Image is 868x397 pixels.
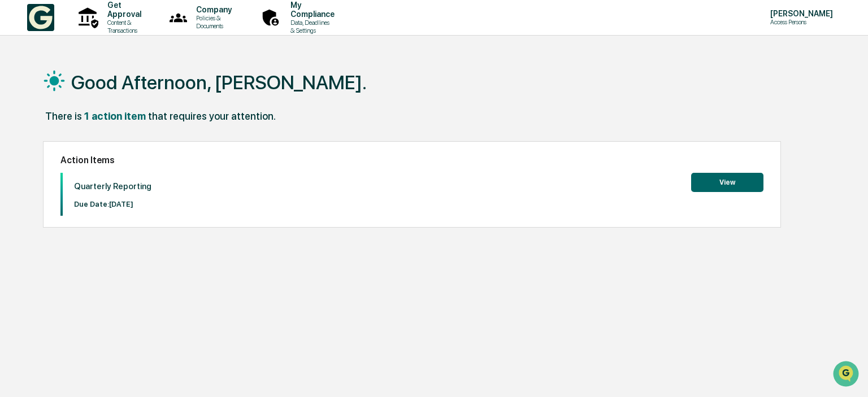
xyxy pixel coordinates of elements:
div: There is [45,110,82,122]
p: Company [187,5,237,14]
p: Get Approval [98,1,147,19]
a: 🔎Data Lookup [7,159,76,180]
button: Start new chat [192,90,206,103]
span: Data Lookup [23,164,71,175]
p: How can we help? [11,24,206,42]
a: 🖐️Preclearance [7,138,77,158]
h2: Action Items [60,155,763,165]
div: 🔎 [11,165,20,174]
p: Access Persons [761,18,839,26]
div: 🖐️ [11,143,20,152]
div: that requires your attention. [148,110,276,122]
p: Data, Deadlines & Settings [281,19,340,34]
p: Content & Transactions [98,19,147,34]
p: Policies & Documents [187,14,237,30]
span: Preclearance [23,142,73,154]
a: 🗄️Attestations [77,138,145,158]
img: 1746055101610-c473b297-6a78-478c-a979-82029cc54cd1 [11,86,32,107]
h1: Good Afternoon, [PERSON_NAME]. [71,71,367,94]
a: View [691,176,763,187]
div: 🗄️ [82,143,91,152]
p: [PERSON_NAME] [761,9,839,18]
button: View [691,173,763,192]
a: Powered byPylon [80,191,137,200]
p: Quarterly Reporting [74,181,151,191]
p: My Compliance [281,1,340,19]
div: We're available if you need us! [38,98,143,107]
div: 1 action item [84,110,146,122]
span: Pylon [112,191,137,200]
div: Start new chat [38,86,185,98]
p: Due Date: [DATE] [74,200,151,208]
img: logo [27,4,54,31]
span: Attestations [93,142,140,154]
iframe: Open customer support [832,360,862,390]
